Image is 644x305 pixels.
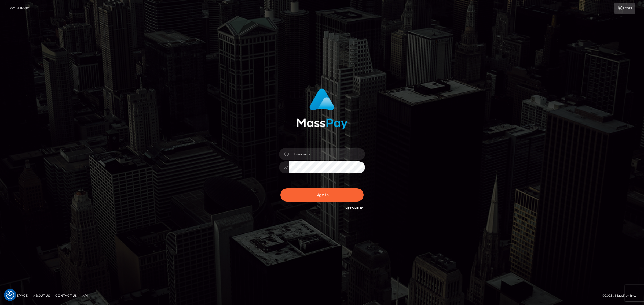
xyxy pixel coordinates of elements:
a: About Us [31,291,52,300]
a: Need Help? [346,207,364,210]
button: Sign in [280,188,364,202]
input: Username... [289,148,365,160]
img: Revisit consent button [6,291,14,299]
a: Login [614,3,635,14]
img: MassPay Login [297,88,347,129]
a: Homepage [6,291,30,300]
a: Login Page [8,3,29,14]
div: © 2025 , MassPay Inc. [602,293,640,299]
a: Contact Us [53,291,79,300]
a: API [80,291,90,300]
button: Consent Preferences [6,291,14,299]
